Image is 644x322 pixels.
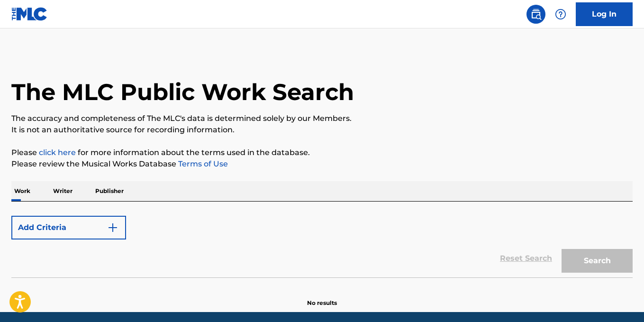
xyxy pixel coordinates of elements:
p: Please review the Musical Works Database [11,158,633,170]
p: Please for more information about the terms used in the database. [11,147,633,158]
p: Work [11,181,33,201]
div: Help [551,5,570,24]
p: Publisher [92,181,127,201]
img: search [530,9,542,20]
p: The accuracy and completeness of The MLC's data is determined solely by our Members. [11,113,633,124]
a: Terms of Use [176,159,228,168]
form: Search Form [11,211,633,277]
button: Add Criteria [11,216,126,239]
p: Writer [50,181,75,201]
h1: The MLC Public Work Search [11,78,354,106]
img: 9d2ae6d4665cec9f34b9.svg [107,222,118,233]
a: Log In [576,2,633,26]
a: Public Search [526,5,545,24]
img: help [555,9,566,20]
img: MLC Logo [11,7,48,21]
p: No results [307,287,337,307]
p: It is not an authoritative source for recording information. [11,124,633,136]
a: click here [39,148,76,157]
